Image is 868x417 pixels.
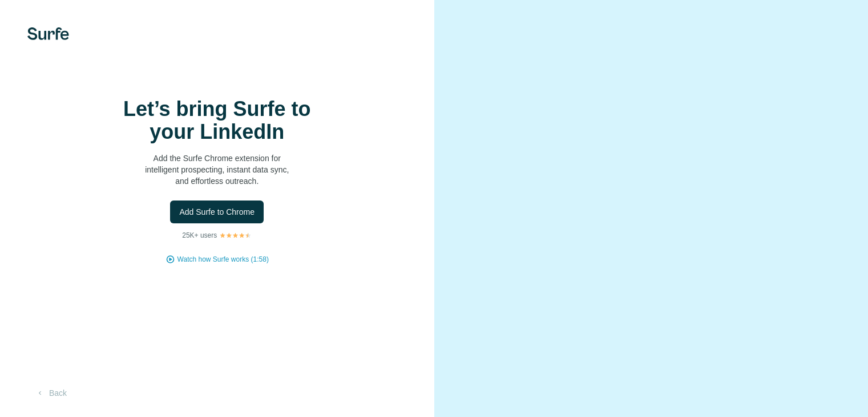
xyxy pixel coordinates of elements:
button: Add Surfe to Chrome [170,201,264,223]
span: Add Surfe to Chrome [179,206,255,218]
img: Rating Stars [219,232,252,239]
p: 25K+ users [182,230,217,240]
img: Surfe's logo [27,27,69,40]
button: Watch how Surfe works (1:58) [177,254,269,264]
button: Back [27,383,75,403]
h1: Let’s bring Surfe to your LinkedIn [103,98,331,143]
p: Add the Surfe Chrome extension for intelligent prospecting, instant data sync, and effortless out... [103,153,331,187]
